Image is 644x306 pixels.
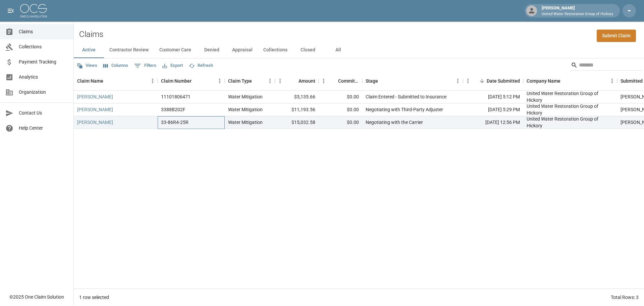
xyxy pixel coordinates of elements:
[19,74,68,81] span: Analytics
[77,119,113,126] a: [PERSON_NAME]
[158,72,225,90] div: Claim Number
[611,294,639,301] div: Total Rows: 3
[293,42,323,58] button: Closed
[258,42,293,58] button: Collections
[74,42,644,58] div: dynamic tabs
[366,93,446,100] div: Claim Entered - Submitted to Insurance
[132,60,158,71] button: Show filters
[319,91,362,103] div: $0.00
[77,93,113,100] a: [PERSON_NAME]
[225,72,275,90] div: Claim Type
[9,294,64,300] div: © 2025 One Claim Solution
[542,11,613,17] p: United Water Restoration Group of Hickory
[161,106,185,113] div: 3388B202F
[527,116,614,129] div: United Water Restoration Group of Hickory
[187,60,215,71] button: Refresh
[560,76,570,86] button: Sort
[20,4,47,17] img: ocs-logo-white-transparent.png
[463,103,523,116] div: [DATE] 5:29 PM
[378,76,387,86] button: Sort
[275,91,319,103] div: $5,135.66
[366,72,378,90] div: Stage
[275,72,319,90] div: Amount
[477,76,487,86] button: Sort
[527,72,560,90] div: Company Name
[338,72,359,90] div: Committed Amount
[227,42,258,58] button: Appraisal
[228,106,263,113] div: Water Mitigation
[77,106,113,113] a: [PERSON_NAME]
[539,5,616,17] div: [PERSON_NAME]
[77,72,103,90] div: Claim Name
[523,72,617,90] div: Company Name
[104,42,154,58] button: Contractor Review
[154,42,197,58] button: Customer Care
[19,58,68,65] span: Payment Tracking
[366,106,443,113] div: Negotiating with Third-Party Adjuster
[161,119,189,126] div: 33-86R4-25R
[4,4,17,17] button: open drawer
[148,76,158,86] button: Menu
[571,60,643,72] div: Search
[463,72,523,90] div: Date Submitted
[329,76,338,86] button: Sort
[228,119,263,126] div: Water Mitigation
[19,110,68,117] span: Contact Us
[527,103,614,116] div: United Water Restoration Group of Hickory
[197,42,227,58] button: Denied
[319,116,362,129] div: $0.00
[228,72,252,90] div: Claim Type
[102,60,130,71] button: Select columns
[103,76,113,86] button: Sort
[319,103,362,116] div: $0.00
[161,93,191,100] div: 11101806471
[463,116,523,129] div: [DATE] 12:56 PM
[74,72,158,90] div: Claim Name
[19,125,68,132] span: Help Center
[275,116,319,129] div: $15,032.58
[319,72,362,90] div: Committed Amount
[597,30,636,42] a: Submit Claim
[275,103,319,116] div: $11,193.56
[19,43,68,50] span: Collections
[323,42,353,58] button: All
[299,72,315,90] div: Amount
[289,76,299,86] button: Sort
[79,30,103,39] h2: Claims
[192,76,201,86] button: Sort
[463,91,523,103] div: [DATE] 5:12 PM
[527,90,614,103] div: United Water Restoration Group of Hickory
[453,76,463,86] button: Menu
[319,76,329,86] button: Menu
[161,72,192,90] div: Claim Number
[487,72,520,90] div: Date Submitted
[252,76,261,86] button: Sort
[161,60,184,71] button: Export
[79,294,109,301] div: 1 row selected
[74,42,104,58] button: Active
[215,76,225,86] button: Menu
[265,76,275,86] button: Menu
[463,76,473,86] button: Menu
[362,72,463,90] div: Stage
[366,119,423,126] div: Negotiating with the Carrier
[19,89,68,96] span: Organization
[19,28,68,35] span: Claims
[228,93,263,100] div: Water Mitigation
[75,60,99,71] button: Views
[275,76,285,86] button: Menu
[607,76,617,86] button: Menu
